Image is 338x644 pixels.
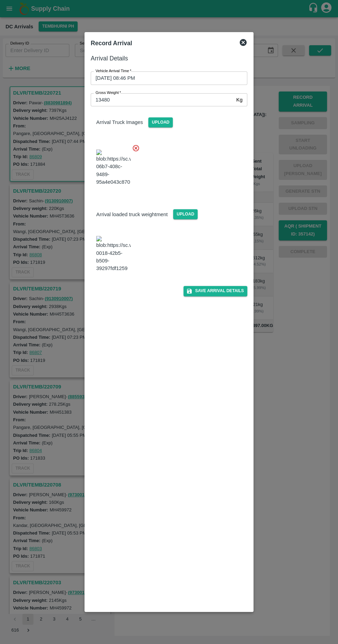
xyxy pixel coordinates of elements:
[236,96,242,104] p: Kg
[173,209,198,219] span: Upload
[148,117,173,127] span: Upload
[91,93,233,106] input: Gross Weight
[91,71,242,85] input: Choose date, selected date is Aug 26, 2025
[91,54,247,63] h6: Arrival Details
[183,286,247,296] button: Save Arrival Details
[96,90,121,96] label: Gross Weight
[96,150,131,186] img: blob:https://sc.vegrow.in/11932bed-06b7-408c-9489-95a4e043c870
[91,40,132,47] b: Record Arrival
[96,118,143,126] p: Arrival Truck Images
[96,68,131,74] label: Vehicle Arrival Time
[96,211,168,218] p: Arrival loaded truck weightment
[96,236,131,272] img: blob:https://sc.vegrow.in/45924015-0018-42b5-b509-39297fdf1259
